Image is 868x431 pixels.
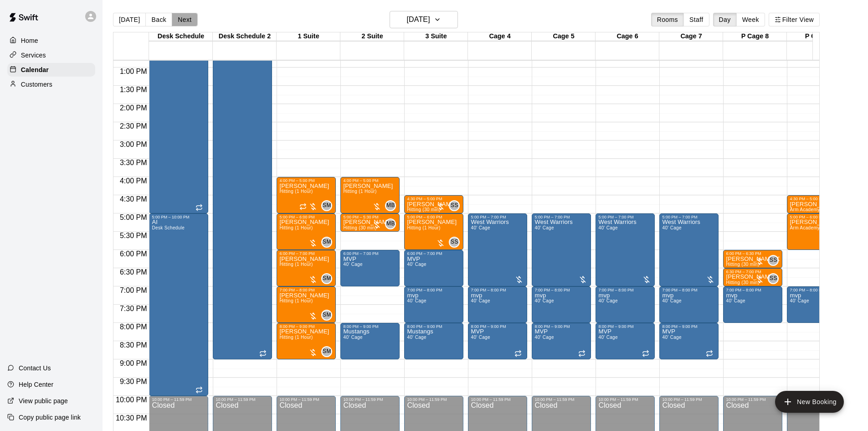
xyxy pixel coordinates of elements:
span: Hitting (30 min) [407,207,440,212]
span: MB [386,201,395,210]
span: 6:00 PM [118,250,149,258]
div: Sean Singh [768,273,779,284]
span: SM [323,201,331,210]
div: 8:00 PM – 9:00 PM: Mustangs [340,323,400,359]
span: 40' Cage [598,225,617,230]
div: 5:00 PM – 6:00 PM [279,215,333,219]
span: 40' Cage [534,225,554,230]
span: 7:30 PM [118,305,149,312]
span: 3:00 PM [118,140,149,148]
span: Sean Singh [771,273,779,284]
div: 8:00 PM – 9:00 PM: MVP [659,323,719,359]
span: SS [770,256,777,265]
div: 4:30 PM – 5:00 PM: Arm Academy Pitching Session 30 min - Pitching [787,195,846,213]
span: Hitting (1 Hour) [279,225,313,230]
button: Week [736,13,765,26]
span: Desk Schedule [152,225,185,230]
div: 7:00 PM – 8:00 PM [662,288,716,292]
div: 7:00 PM – 8:00 PM [407,288,461,292]
span: SM [323,274,331,283]
div: Steve Malvagna [321,310,332,321]
span: Hitting (1 Hour) [407,225,440,230]
span: 5:00 PM [118,213,149,221]
span: Mike Badala [389,200,396,211]
div: 8:00 PM – 9:00 PM [598,324,652,329]
div: 5:00 PM – 10:00 PM [152,215,205,219]
div: 10:00 PM – 11:59 PM [726,397,780,402]
p: Home [21,36,38,45]
div: 7:00 PM – 8:00 PM: mvp [468,286,527,323]
div: 1 Suite [277,32,340,41]
span: Recurring event [514,350,522,357]
div: Cage 6 [596,32,659,41]
span: Recurring event [578,350,586,357]
p: Customers [21,80,52,89]
span: Sean Singh [771,255,779,266]
div: 7:00 PM – 8:00 PM: Chris Stiebel [277,286,336,323]
div: 8:00 PM – 9:00 PM: MVP [532,323,591,359]
div: 7:00 PM – 8:00 PM: mvp [659,286,719,323]
div: 4:30 PM – 5:00 PM [407,197,461,201]
div: 8:00 PM – 9:00 PM [407,324,461,329]
div: 5:00 PM – 7:00 PM [662,215,716,219]
div: 5:00 PM – 7:00 PM: West Warriors [596,213,655,286]
div: 4:00 PM – 5:00 PM: Hitting (1 Hour) [340,177,400,213]
span: 40' Cage [534,335,554,340]
div: 7:00 PM – 8:00 PM [726,288,780,292]
div: 10:00 PM – 11:59 PM [598,397,652,402]
span: SS [770,274,777,283]
div: 2 Suite [340,32,404,41]
div: 6:00 PM – 7:00 PM [407,251,461,256]
span: 40' Cage [534,298,554,303]
span: Sean Singh [452,200,460,211]
span: Steve Malvagna [325,346,332,357]
span: Hitting (30 min) [726,280,759,285]
div: 10:00 PM – 11:59 PM [471,397,524,402]
span: 5:30 PM [118,232,149,239]
span: Recurring event [642,350,649,357]
div: 8:00 PM – 9:00 PM [471,324,524,329]
span: 6:30 PM [118,268,149,276]
span: Recurring event [259,350,267,357]
div: Mike Badala [385,218,396,229]
div: 6:30 PM – 7:00 PM [726,270,780,274]
span: Hitting (1 Hour) [279,189,313,194]
div: 7:00 PM – 8:00 PM [279,288,333,292]
div: 5:00 PM – 7:00 PM: West Warriors [532,213,591,286]
span: 40' Cage [343,335,362,340]
div: 10:00 PM – 11:59 PM [343,397,397,402]
div: 6:00 PM – 7:00 PM [343,251,397,256]
a: Calendar [7,63,95,77]
div: 5:00 PM – 6:00 PM [407,215,461,219]
div: 5:00 PM – 6:00 PM: Hitting (1 Hour) [404,213,463,250]
span: Recurring event [299,203,307,210]
span: 8:30 PM [118,341,149,349]
span: 40' Cage [407,335,426,340]
div: 8:00 PM – 9:00 PM: Mustangs [404,323,463,359]
span: Hitting (30 min) [726,262,759,267]
div: 7:00 PM – 8:00 PM: mvp [404,286,463,323]
p: View public page [19,396,68,405]
span: 9:30 PM [118,378,149,385]
div: Desk Schedule 2 [213,32,277,41]
div: Steve Malvagna [321,237,332,248]
div: 6:00 PM – 7:00 PM: MVP [404,250,463,286]
p: Copy public page link [19,413,81,422]
div: 5:00 PM – 5:30 PM [343,215,397,219]
span: MB [386,219,395,228]
div: Home [7,34,95,47]
div: Customers [7,78,95,91]
div: 7:00 PM – 8:00 PM: mvp [723,286,782,323]
span: 40' Cage [662,225,681,230]
span: SS [451,238,458,247]
span: Recurring event [706,350,713,357]
div: 8:00 PM – 9:00 PM [534,324,588,329]
div: 4:00 PM – 5:00 PM [279,178,333,183]
button: Back [145,13,172,26]
span: 40' Cage [407,262,426,267]
span: Hitting (1 Hour) [343,189,376,194]
div: 8:00 PM – 9:00 PM: MVP [596,323,655,359]
span: 2:00 PM [118,104,149,112]
span: SM [323,347,331,356]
